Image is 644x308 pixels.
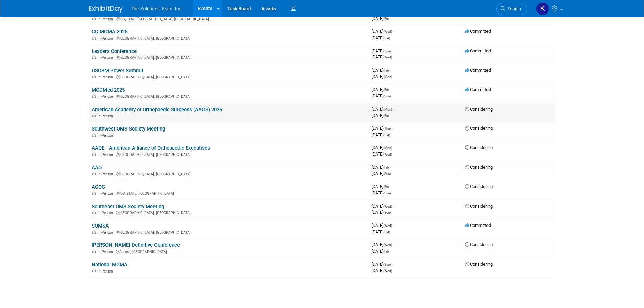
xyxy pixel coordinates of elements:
[89,6,123,13] img: ExhibitDay
[92,106,222,113] a: American Academy of Orthopaedic Surgeons (AAOS) 2026
[383,75,392,79] span: (Mon)
[465,29,491,34] span: Committed
[92,68,143,74] a: USOSM Power Summit
[92,242,180,248] a: [PERSON_NAME] Definitive Conference
[372,54,392,60] span: [DATE]
[92,210,366,215] div: [GEOGRAPHIC_DATA], [GEOGRAPHIC_DATA]
[92,74,366,79] div: [GEOGRAPHIC_DATA], [GEOGRAPHIC_DATA]
[393,106,394,112] span: -
[383,230,390,234] span: (Sat)
[98,114,115,118] span: In-Person
[465,106,493,112] span: Considering
[92,211,96,214] img: In-Person Event
[383,269,392,273] span: (Wed)
[390,87,391,92] span: -
[383,224,392,228] span: (Wed)
[92,17,96,20] img: In-Person Event
[393,29,394,34] span: -
[393,242,394,247] span: -
[92,204,164,210] a: Southeast OMS Society Meeting
[92,152,96,156] img: In-Person Event
[383,263,391,266] span: (Sun)
[465,262,493,267] span: Considering
[92,29,127,35] a: CO MGMA 2025
[372,184,391,189] span: [DATE]
[383,94,391,98] span: (Sun)
[383,133,390,137] span: (Sat)
[372,16,389,21] span: [DATE]
[392,262,393,267] span: -
[92,16,366,21] div: [US_STATE][GEOGRAPHIC_DATA], [GEOGRAPHIC_DATA]
[92,229,366,235] div: [GEOGRAPHIC_DATA], [GEOGRAPHIC_DATA]
[372,113,389,118] span: [DATE]
[92,126,165,132] a: Southwest OMS Society Meeting
[92,87,125,93] a: MODMed 2025
[92,269,96,273] img: In-Person Event
[92,184,105,190] a: ACOG
[383,250,389,253] span: (Fri)
[98,230,115,235] span: In-Person
[372,151,392,157] span: [DATE]
[383,205,392,208] span: (Wed)
[92,48,137,54] a: Leaders Conference
[383,243,392,247] span: (Wed)
[383,69,389,72] span: (Fri)
[92,191,96,195] img: In-Person Event
[372,229,390,234] span: [DATE]
[92,133,96,137] img: In-Person Event
[98,75,115,79] span: In-Person
[372,132,390,137] span: [DATE]
[372,248,389,254] span: [DATE]
[390,165,391,170] span: -
[383,49,391,53] span: (Sun)
[496,3,527,15] a: Search
[372,29,394,34] span: [DATE]
[393,204,394,209] span: -
[383,88,389,92] span: (Fri)
[92,114,96,117] img: In-Person Event
[92,75,96,78] img: In-Person Event
[383,55,392,59] span: (Wed)
[465,223,491,228] span: Committed
[98,191,115,196] span: In-Person
[92,94,96,98] img: In-Person Event
[98,36,115,41] span: In-Person
[383,30,392,33] span: (Wed)
[98,250,115,254] span: In-Person
[98,17,115,21] span: In-Person
[98,55,115,60] span: In-Person
[98,172,115,176] span: In-Person
[390,68,391,73] span: -
[92,145,210,151] a: AAOE - American Alliance of Orthopaedic Executives
[372,35,390,40] span: [DATE]
[372,48,393,53] span: [DATE]
[98,94,115,99] span: In-Person
[92,172,96,175] img: In-Person Event
[131,6,183,11] span: The Solutions Team, Inc.
[383,146,392,150] span: (Mon)
[372,74,392,79] span: [DATE]
[392,126,393,131] span: -
[536,2,549,15] img: Kaelon Harris
[465,165,493,170] span: Considering
[383,166,389,169] span: (Fri)
[392,48,393,53] span: -
[92,248,366,254] div: Aurora, [GEOGRAPHIC_DATA]
[92,262,127,268] a: National MGMA
[465,48,491,53] span: Committed
[383,127,391,131] span: (Thu)
[372,106,394,112] span: [DATE]
[465,184,493,189] span: Considering
[372,145,394,150] span: [DATE]
[98,211,115,215] span: In-Person
[383,17,389,21] span: (Fri)
[372,204,394,209] span: [DATE]
[92,223,109,229] a: SOMSA
[372,87,391,92] span: [DATE]
[92,250,96,253] img: In-Person Event
[465,126,493,131] span: Considering
[383,172,391,176] span: (Sun)
[372,190,391,195] span: [DATE]
[465,68,491,73] span: Committed
[92,171,366,176] div: [GEOGRAPHIC_DATA], [GEOGRAPHIC_DATA]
